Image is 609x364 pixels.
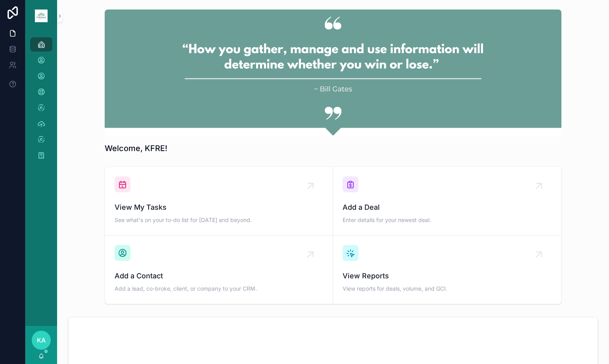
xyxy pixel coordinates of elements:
[115,270,323,282] span: Add a Contact
[105,167,333,236] a: View My TasksSee what's on your to-do list for [DATE] and beyond.
[25,32,57,173] div: scrollable content
[333,236,561,304] a: View ReportsView reports for deals, volume, and GCI.
[343,216,552,224] span: Enter details for your newest deal.
[105,143,167,154] h1: Welcome, KFRE!
[115,202,323,213] span: View My Tasks
[105,236,333,304] a: Add a ContactAdd a lead, co-broke, client, or company to your CRM.
[115,216,323,224] span: See what's on your to-do list for [DATE] and beyond.
[343,270,552,282] span: View Reports
[115,285,323,293] span: Add a lead, co-broke, client, or company to your CRM.
[37,335,46,345] span: KA
[333,167,561,236] a: Add a DealEnter details for your newest deal.
[35,10,48,22] img: App logo
[343,202,552,213] span: Add a Deal
[343,285,552,293] span: View reports for deals, volume, and GCI.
